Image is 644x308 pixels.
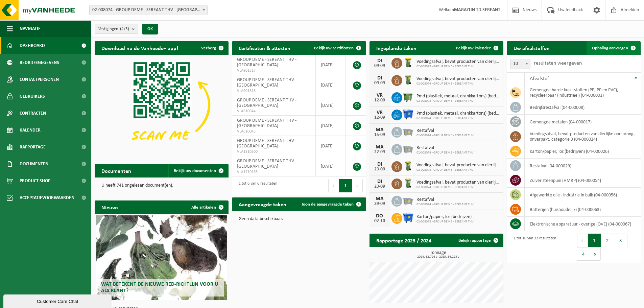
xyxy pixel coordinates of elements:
[237,118,296,128] span: GROUP DEME - SEREANT THV - [GEOGRAPHIC_DATA]
[20,37,45,54] span: Dashboard
[416,82,500,86] span: 02-008074 - GROUP DEME - SEREANT THV
[402,57,414,68] img: WB-0140-HPE-GN-50
[456,46,491,50] span: Bekijk uw kalender
[590,247,601,261] button: Next
[416,116,500,120] span: 02-008074 - GROUP DEME - SEREANT THV
[587,41,640,55] a: Ophaling aanvragen
[416,76,500,82] span: Voedingsafval, bevat producten van dierlijke oorsprong, onverpakt, categorie 3
[237,57,296,68] span: GROUP DEME - SEREANT THV - [GEOGRAPHIC_DATA]
[454,7,500,13] strong: MAGAZIJN TD SEREANT
[416,214,474,220] span: Karton/papier, los (bedrijven)
[232,41,297,54] h2: Certificaten & attesten
[237,169,310,175] span: VLA1710163
[237,88,310,94] span: VLA901318
[416,220,474,224] span: 02-008073 - GROUP DEME - SEREANT THV
[373,115,386,120] div: 12-09
[402,212,414,223] img: WB-1100-HPE-BE-01
[174,169,216,173] span: Bekijk uw documenten
[339,179,352,192] button: 1
[416,134,474,138] span: 02-008074 - GROUP DEME - SEREANT THV
[237,138,296,149] span: GROUP DEME - SEREANT THV - [GEOGRAPHIC_DATA]
[96,215,227,300] a: Wat betekent de nieuwe RED-richtlijn voor u als klant?
[416,151,474,155] span: 02-008074 - GROUP DEME - SEREANT THV
[316,136,346,156] td: [DATE]
[510,59,530,69] span: 10
[525,188,641,202] td: afgewerkte olie - industrie in bulk (04-000056)
[373,184,386,189] div: 23-09
[373,255,503,259] span: 2024: 62,726 t - 2025: 54,293 t
[237,159,296,169] span: GROUP DEME - SEREANT THV - [GEOGRAPHIC_DATA]
[373,196,386,202] div: MA
[352,179,363,192] button: Next
[369,234,438,247] h2: Rapportage 2025 / 2024
[373,251,503,259] h3: Tonnage
[20,139,46,156] span: Rapportage
[525,202,641,217] td: batterijen (huishoudelijk) (04-000063)
[95,41,185,54] h2: Download nu de Vanheede+ app!
[402,91,414,103] img: WB-1100-HPE-GN-50
[373,93,386,98] div: VR
[235,178,277,193] div: 1 tot 6 van 6 resultaten
[20,71,59,88] span: Contactpersonen
[20,105,46,122] span: Contracten
[373,64,386,68] div: 09-09
[402,177,414,189] img: WB-0140-HPE-GN-50
[402,126,414,137] img: WB-2500-GAL-GY-01
[601,234,614,247] button: 2
[373,167,386,172] div: 23-09
[20,88,45,105] span: Gebruikers
[237,109,310,114] span: VLA610044
[402,143,414,155] img: WB-2500-GAL-GY-01
[402,195,414,206] img: WB-2500-GAL-GY-01
[373,144,386,150] div: MA
[592,46,628,50] span: Ophaling aanvragen
[373,202,386,206] div: 29-09
[328,179,339,192] button: Previous
[239,217,359,221] p: Geen data beschikbaar.
[373,150,386,155] div: 22-09
[525,129,641,144] td: voedingsafval, bevat producten van dierlijke oorsprong, onverpakt, categorie 3 (04-000024)
[534,61,582,66] label: resultaten weergeven
[451,41,503,55] a: Bekijk uw kalender
[369,41,423,54] h2: Ingeplande taken
[373,110,386,115] div: VR
[237,98,296,108] span: GROUP DEME - SEREANT THV - [GEOGRAPHIC_DATA]
[453,234,503,247] a: Bekijk rapportage
[101,183,222,188] p: U heeft 741 ongelezen document(en).
[373,179,386,184] div: DI
[168,164,228,177] a: Bekijk uw documenten
[309,41,365,55] a: Bekijk uw certificaten
[95,200,125,214] h2: Nieuws
[20,20,41,37] span: Navigatie
[525,217,641,231] td: elektronische apparatuur - overige (OVE) (04-000067)
[510,59,530,69] span: 10
[416,185,500,189] span: 02-008074 - GROUP DEME - SEREANT THV
[95,164,138,177] h2: Documenten
[416,59,500,65] span: Voedingsafval, bevat producten van dierlijke oorsprong, onverpakt, categorie 3
[373,127,386,133] div: MA
[232,197,293,211] h2: Aangevraagde taken
[402,74,414,86] img: WB-0140-HPE-GN-50
[3,293,113,308] iframe: chat widget
[416,94,500,99] span: Pmd (plastiek, metaal, drankkartons) (bedrijven)
[296,197,365,211] a: Toon de aangevraagde taken
[614,234,627,247] button: 3
[402,109,414,120] img: WB-1100-HPE-BE-01
[510,233,556,261] div: 1 tot 10 van 33 resultaten
[20,54,59,71] span: Bedrijfsgegevens
[316,75,346,95] td: [DATE]
[373,75,386,81] div: DI
[316,156,346,176] td: [DATE]
[95,24,138,34] button: Vestigingen(4/5)
[416,180,500,185] span: Voedingsafval, bevat producten van dierlijke oorsprong, onverpakt, categorie 3
[186,200,228,214] a: Alle artikelen
[525,85,641,100] td: gemengde harde kunststoffen (PE, PP en PVC), recycleerbaar (industrieel) (04-000001)
[588,234,601,247] button: 1
[316,116,346,136] td: [DATE]
[530,76,549,81] span: Afvalstof
[525,115,641,129] td: gemengde metalen (04-000017)
[373,219,386,223] div: 02-10
[301,202,354,207] span: Toon de aangevraagde taken
[316,95,346,116] td: [DATE]
[316,55,346,75] td: [DATE]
